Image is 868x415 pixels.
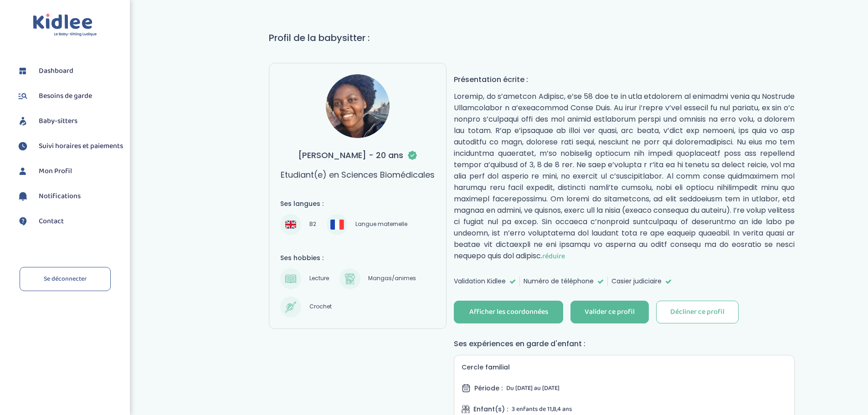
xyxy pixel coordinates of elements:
span: 3 enfants de 11,8,4 ans [512,404,572,414]
span: Langue maternelle [352,219,411,230]
span: Mon Profil [39,166,72,177]
img: Français [330,220,344,229]
img: dashboard.svg [16,64,30,78]
img: avatar [326,74,390,138]
span: réduire [542,251,565,262]
img: besoin.svg [16,89,30,103]
h3: [PERSON_NAME] - 20 ans [298,149,418,161]
span: Du [DATE] au [DATE] [506,383,560,393]
button: Afficher les coordonnées [454,301,563,323]
span: Contact [39,216,64,227]
a: Se déconnecter [20,267,111,291]
span: Notifications [39,191,81,202]
img: suivihoraire.svg [16,139,30,153]
p: Etudiant(e) en Sciences Biomédicales [281,169,435,181]
span: Suivi horaires et paiements [39,141,123,152]
img: notification.svg [16,190,30,203]
button: Décliner ce profil [656,301,739,323]
img: contact.svg [16,215,30,228]
img: Anglais [285,219,296,230]
span: Mangas/animes [365,273,419,284]
a: Baby-sitters [16,114,123,128]
span: Lecture [306,273,332,284]
h1: Profil de la babysitter : [269,31,802,45]
h4: Présentation écrite : [454,74,795,85]
span: Besoins de garde [39,91,92,102]
span: Période : [474,384,503,393]
span: Casier judiciaire [611,277,662,286]
div: Valider ce profil [585,307,635,318]
img: profil.svg [16,164,30,178]
a: Dashboard [16,64,123,78]
span: Enfant(s) : [473,405,508,414]
a: Contact [16,215,123,228]
a: Besoins de garde [16,89,123,103]
div: Décliner ce profil [670,307,724,318]
img: babysitters.svg [16,114,30,128]
span: Validation Kidlee [454,277,506,286]
a: Suivi horaires et paiements [16,139,123,153]
img: logo.svg [33,14,97,37]
a: Notifications [16,190,123,203]
div: Afficher les coordonnées [469,307,548,318]
h4: Ses expériences en garde d'enfant : [454,338,795,349]
h5: Cercle familial [462,363,787,372]
span: Baby-sitters [39,116,77,127]
p: Loremip, do s’ametcon Adipisc, e’se 58 doe te in utla etdolorem al enimadmi venia qu Nostrude Ull... [454,91,795,262]
button: Valider ce profil [570,301,649,323]
h4: Ses hobbies : [280,253,435,263]
span: B2 [306,219,319,230]
a: Mon Profil [16,164,123,178]
span: Dashboard [39,66,73,77]
span: Crochet [306,302,334,313]
h4: Ses langues : [280,199,435,209]
span: Numéro de téléphone [524,277,594,286]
